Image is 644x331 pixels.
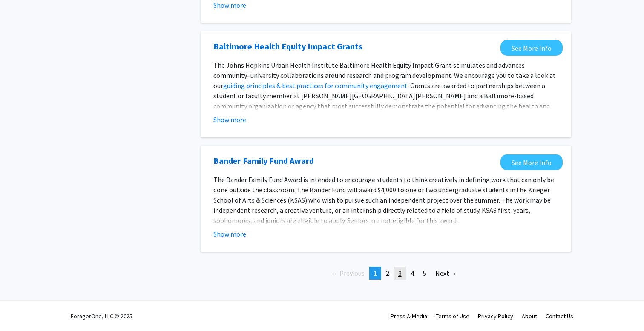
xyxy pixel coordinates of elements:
a: Press & Media [391,312,427,320]
a: Privacy Policy [478,312,513,320]
span: The Bander Family Fund Award is intended to encourage students to think creatively in defining wo... [213,175,554,225]
a: guiding principles & best practices for community engagement [223,81,408,90]
div: ForagerOne, LLC © 2025 [71,301,132,331]
a: Opens in a new tab [213,40,362,53]
a: Next page [431,267,460,280]
ul: Pagination [201,267,571,280]
span: The Johns Hopkins Urban Health Institute Baltimore Health Equity Impact Grant stimulates and adva... [213,61,556,90]
span: 2 [386,269,389,277]
span: 1 [374,269,377,277]
a: Opens in a new tab [500,40,563,56]
span: 5 [423,269,426,277]
span: 4 [411,269,414,277]
a: Opens in a new tab [500,154,563,170]
span: 3 [398,269,402,277]
a: Opens in a new tab [213,154,314,167]
button: Show more [213,229,246,239]
span: Previous [339,269,365,277]
a: Terms of Use [436,312,469,320]
button: Show more [213,114,246,125]
iframe: Chat [6,293,36,325]
a: About [522,312,537,320]
a: Contact Us [546,312,573,320]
